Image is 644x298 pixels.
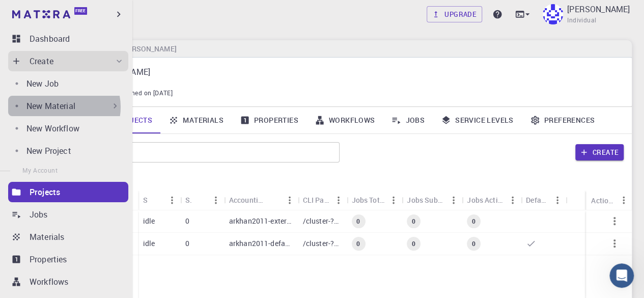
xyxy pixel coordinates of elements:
button: Menu [208,192,224,208]
button: Sort [265,192,282,208]
div: Actions [591,191,615,210]
span: My Account [22,166,58,174]
p: 0 [185,238,189,249]
a: Preferences [522,107,603,133]
a: Upgrade [427,6,482,22]
div: Jobs Total [346,190,402,210]
div: New Material [8,96,124,116]
a: New Workflow [8,118,124,139]
button: Menu [282,192,298,208]
span: 0 [408,217,419,226]
h6: [PERSON_NAME] [117,43,176,55]
p: arkhan2011-default [229,238,293,249]
p: idle [143,216,155,226]
p: Materials [30,231,64,243]
p: Dashboard [30,33,70,45]
button: Menu [615,192,632,208]
div: Default [526,190,549,210]
a: Properties [8,249,128,269]
p: Workflows [30,276,68,288]
a: Workflows [8,272,128,292]
div: Shared [180,190,224,210]
p: Jobs [30,208,48,221]
p: New Material [26,100,75,112]
div: Status [138,190,180,210]
div: Jobs Active [467,190,505,210]
div: Jobs Subm. [407,190,445,210]
span: 0 [468,239,480,248]
p: [PERSON_NAME] [567,3,630,15]
button: Menu [330,192,346,208]
div: CLI Path [298,190,347,210]
button: Menu [445,192,462,208]
p: Properties [30,253,67,265]
div: Accounting slug [224,190,298,210]
div: Accounting slug [229,190,265,210]
p: New Job [26,77,59,90]
span: 0 [352,217,364,226]
button: Menu [164,192,180,208]
button: Sort [148,192,164,208]
div: Shared [185,190,191,210]
div: Jobs Active [462,190,521,210]
p: New Workflow [26,122,79,134]
span: 0 [352,239,364,248]
p: /cluster-???-home/arkhan2011/arkhan2011-default [303,238,342,249]
a: Jobs [383,107,433,133]
button: Create [575,144,624,160]
button: Menu [385,192,402,208]
a: Materials [8,227,128,247]
div: Status [143,190,148,210]
iframe: Intercom live chat [609,263,634,288]
button: Menu [549,192,566,208]
a: Dashboard [8,29,128,49]
img: logo [12,10,70,18]
p: /cluster-???-home/arkhan2011/arkhan2011-external [303,216,342,226]
a: Service Levels [433,107,522,133]
p: New Project [26,145,71,157]
div: Jobs Subm. [402,190,462,210]
a: Workflows [306,107,383,133]
p: Projects [30,186,60,198]
span: Individual [567,15,596,25]
p: Create [30,55,53,67]
div: Actions [586,191,632,210]
span: Joined on [DATE] [122,88,173,98]
p: idle [143,238,155,249]
div: Default [521,190,566,210]
button: Sort [191,192,208,208]
div: CLI Path [303,190,330,210]
button: Menu [505,192,521,208]
a: New Job [8,73,124,94]
a: Properties [232,107,306,133]
span: 0 [408,239,419,248]
img: Abdul Rahman [543,4,563,24]
span: 0 [468,217,480,226]
a: Materials [160,107,232,133]
a: Jobs [8,204,128,225]
div: Jobs Total [351,190,385,210]
p: [PERSON_NAME] [88,66,615,78]
a: New Project [8,141,124,161]
span: Support [20,7,57,16]
div: Create [8,51,128,71]
p: arkhan2011-external [229,216,293,226]
p: 0 [185,216,189,226]
a: Projects [8,182,128,202]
